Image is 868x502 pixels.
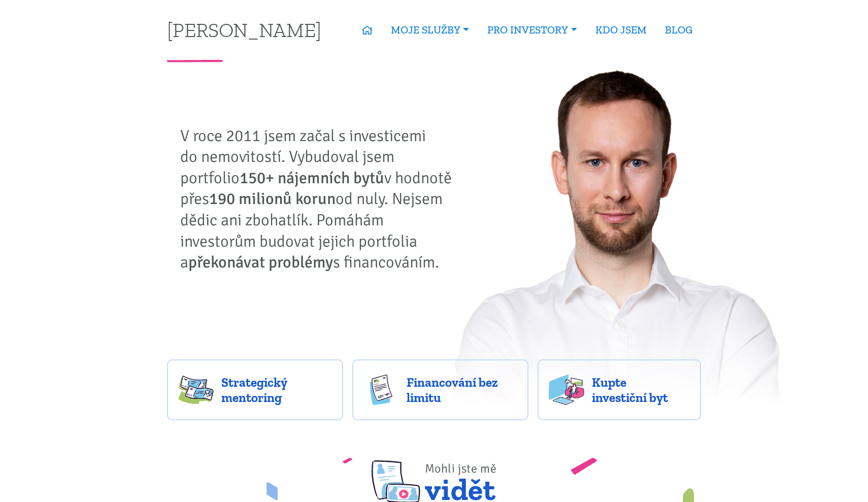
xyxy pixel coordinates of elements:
[363,375,399,405] img: finance
[167,359,343,420] a: Strategický mentoring
[656,18,702,42] a: BLOG
[538,359,702,420] a: Kupte investiční byt
[240,168,384,188] strong: 150+ nájemních bytů
[167,20,321,40] a: [PERSON_NAME]
[180,125,459,273] p: V roce 2011 jsem začal s investicemi do nemovitostí. Vybudoval jsem portfolio v hodnotě přes od n...
[209,189,336,209] strong: 190 milionů korun
[178,375,214,405] img: strategy
[382,18,478,42] a: MOJE SLUŽBY
[352,359,528,420] a: Financování bez limitu
[586,18,656,42] a: KDO JSEM
[549,375,584,405] img: flats
[221,375,332,405] span: Strategický mentoring
[478,18,586,42] a: PRO INVESTORY
[592,375,690,405] span: Kupte investiční byt
[425,461,497,476] span: Mohli jste mě
[407,375,517,405] span: Financování bez limitu
[188,252,333,272] strong: překonávat problémy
